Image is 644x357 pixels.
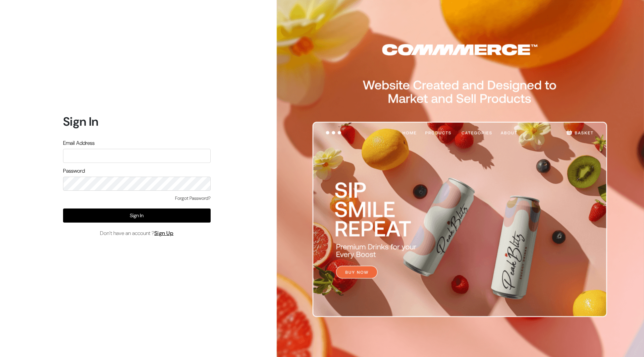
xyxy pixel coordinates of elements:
[154,230,174,237] a: Sign Up
[63,209,211,223] button: Sign In
[100,229,174,237] span: Don’t have an account ?
[63,139,95,147] label: Email Address
[63,114,211,129] h1: Sign In
[175,195,211,202] a: Forgot Password?
[63,167,85,175] label: Password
